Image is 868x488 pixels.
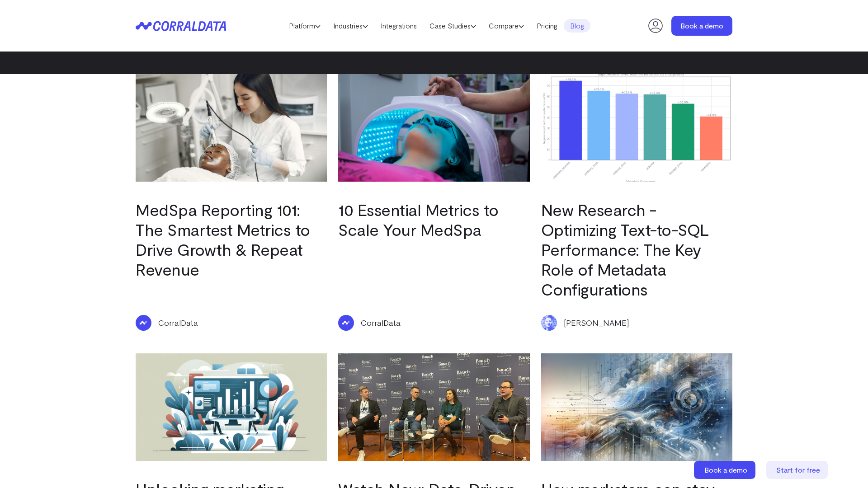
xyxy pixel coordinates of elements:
span: Book a demo [704,465,747,474]
p: CorralData [158,317,198,328]
a: Book a demo [694,461,757,479]
a: New Research - Optimizing Text-to-SQL Performance: The Key Role of Metadata Configurations [541,200,709,299]
span: Start for free [776,465,820,474]
a: Platform [283,19,327,33]
a: Integrations [374,19,423,33]
p: [PERSON_NAME] [564,317,629,328]
a: Start for free [766,461,830,479]
a: Book a demo [671,16,732,36]
a: MedSpa Reporting 101: The Smartest Metrics to Drive Growth & Repeat Revenue [136,200,310,279]
a: Case Studies [423,19,482,33]
p: CorralData [361,317,401,328]
a: Compare [482,19,530,33]
a: 10 Essential Metrics to Scale Your MedSpa [338,200,499,239]
a: Pricing [530,19,564,33]
a: Industries [327,19,374,33]
a: Blog [564,19,590,33]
